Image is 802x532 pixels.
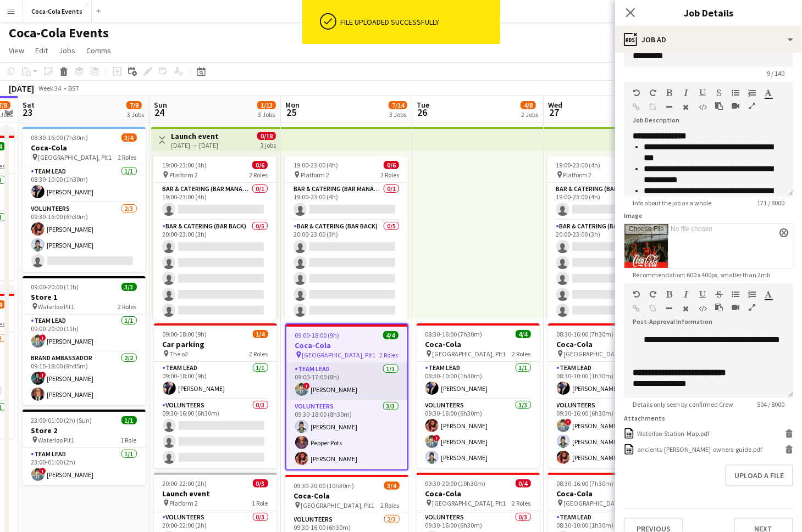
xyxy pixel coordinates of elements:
span: Platform 2 [169,171,198,179]
div: [DATE] [9,83,34,94]
span: 2 Roles [381,501,400,509]
span: Platform 2 [170,499,198,507]
app-job-card: 19:00-23:00 (4h)0/6 Platform 22 RolesBar & Catering (Bar Manager)0/119:00-23:00 (4h) Bar & Cateri... [547,156,671,319]
button: Horizontal Line [666,103,673,111]
button: Text Color [765,88,772,97]
button: Coca-Cola Events [23,1,92,22]
span: 0/18 [257,132,276,140]
span: Waterloo Plt1 [38,436,75,444]
button: Underline [699,290,706,299]
span: Jobs [59,46,75,55]
button: Undo [633,290,640,299]
span: The o2 [170,350,189,358]
button: Text Color [765,290,772,299]
h3: Coca-Cola [417,489,540,499]
a: View [4,43,29,58]
app-job-card: 09:00-18:00 (9h)1/4Car parking The o22 RolesTeam Lead1/109:00-18:00 (9h)[PERSON_NAME]Volunteers0/... [154,323,277,468]
span: ! [434,435,440,441]
app-card-role: Volunteers2/309:30-16:00 (6h30m)[PERSON_NAME][PERSON_NAME] [23,203,146,272]
div: 08:30-16:00 (7h30m)4/4Coca-Cola [GEOGRAPHIC_DATA], Plt12 RolesTeam Lead1/108:30-10:00 (1h30m)[PER... [417,323,540,468]
button: Bold [666,88,673,97]
span: 2 Roles [380,351,399,359]
a: Edit [31,43,52,58]
button: Fullscreen [748,102,756,110]
button: Bold [666,290,673,299]
app-card-role: Brand Ambassador2/209:15-18:00 (8h45m)![PERSON_NAME][PERSON_NAME] [23,352,146,405]
h3: Job Details [615,5,802,20]
div: 08:30-16:00 (7h30m)4/4Coca-Cola [GEOGRAPHIC_DATA], Plt12 RolesTeam Lead1/108:30-10:00 (1h30m)[PER... [548,323,671,468]
button: HTML Code [699,304,706,313]
span: 0/6 [384,161,399,169]
span: [GEOGRAPHIC_DATA], Plt1 [564,350,638,358]
span: 2 Roles [118,303,137,311]
div: File uploaded successfully [341,17,496,27]
span: 0/6 [252,161,268,169]
span: 26 [415,106,429,119]
button: Horizontal Line [666,304,673,313]
span: 09:00-18:00 (9h) [163,330,207,338]
h3: Coca-Cola [417,339,540,349]
app-job-card: 19:00-23:00 (4h)0/6 Platform 22 RolesBar & Catering (Bar Manager)0/119:00-23:00 (4h) Bar & Cateri... [285,156,408,319]
span: 3/3 [121,283,137,291]
span: Sat [23,100,35,110]
app-card-role: Team Lead1/123:00-01:00 (2h)![PERSON_NAME] [23,448,146,485]
button: HTML Code [699,103,706,111]
span: ! [40,334,46,341]
div: 08:30-16:00 (7h30m)3/4Coca-Cola [GEOGRAPHIC_DATA], Plt12 RolesTeam Lead1/108:30-10:00 (1h30m)[PER... [23,127,146,272]
div: Waterloo-Station-Map.pdf [637,429,709,438]
app-job-card: 19:00-23:00 (4h)0/6 Platform 22 RolesBar & Catering (Bar Manager)0/119:00-23:00 (4h) Bar & Cateri... [153,156,276,319]
app-card-role: Bar & Catering (Bar Back)0/520:00-23:00 (3h) [547,220,671,321]
span: 2 Roles [380,171,399,179]
span: 2 Roles [118,153,137,161]
h3: Launch event [171,131,219,141]
button: Italic [682,88,690,97]
button: Insert video [732,303,739,312]
span: ! [303,383,310,389]
span: [GEOGRAPHIC_DATA], Plt1 [433,499,506,507]
span: [GEOGRAPHIC_DATA], Plt1 [433,350,506,358]
button: Strikethrough [715,290,723,299]
h3: Coca-Cola [285,491,408,501]
div: 3 jobs [261,140,276,149]
div: BST [68,84,79,92]
h3: Coca-Cola [548,339,671,349]
app-card-role: Team Lead1/108:30-10:00 (1h30m)[PERSON_NAME] [417,362,540,399]
button: Insert video [732,102,739,110]
app-card-role: Bar & Catering (Bar Back)0/520:00-23:00 (3h) [285,220,408,321]
span: 0/4 [516,479,531,488]
h3: Coca-Cola [286,340,407,350]
app-card-role: Team Lead1/108:30-10:00 (1h30m)[PERSON_NAME] [23,165,146,203]
div: 3 Jobs [127,110,144,119]
span: 23:00-01:00 (2h) (Sun) [31,416,92,424]
span: 08:30-16:00 (7h30m) [557,479,614,488]
span: Platform 2 [301,171,329,179]
button: Unordered List [732,88,739,97]
span: 09:30-20:00 (10h30m) [425,479,486,488]
span: View [9,46,24,55]
app-card-role: Bar & Catering (Bar Manager)0/119:00-23:00 (4h) [547,183,671,220]
span: Sun [154,100,167,110]
app-card-role: Team Lead1/109:00-17:00 (8h)![PERSON_NAME] [286,363,407,400]
h3: Car parking [154,339,277,349]
button: Paste as plain text [715,303,723,312]
div: [DATE] → [DATE] [171,141,219,149]
span: 19:00-23:00 (4h) [294,161,338,169]
span: 20:00-22:00 (2h) [163,479,207,488]
app-card-role: Volunteers0/309:30-16:00 (6h30m) [154,399,277,468]
span: 2 Roles [249,171,268,179]
app-card-role: Volunteers3/309:30-16:00 (6h30m)[PERSON_NAME]![PERSON_NAME][PERSON_NAME] [417,399,540,468]
span: [GEOGRAPHIC_DATA], Plt1 [564,499,638,507]
span: 1/4 [253,330,268,338]
span: Waterloo Plt1 [38,303,75,311]
app-card-role: Team Lead1/109:00-20:00 (11h)![PERSON_NAME] [23,315,146,352]
h3: Store 1 [23,292,146,302]
button: Ordered List [748,290,756,299]
div: Job Ad [615,26,802,53]
button: Underline [699,88,706,97]
a: Comms [82,43,115,58]
button: Ordered List [748,88,756,97]
span: 0/3 [253,479,268,488]
div: ancients-woods-owners-guide.pdf [637,445,762,453]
